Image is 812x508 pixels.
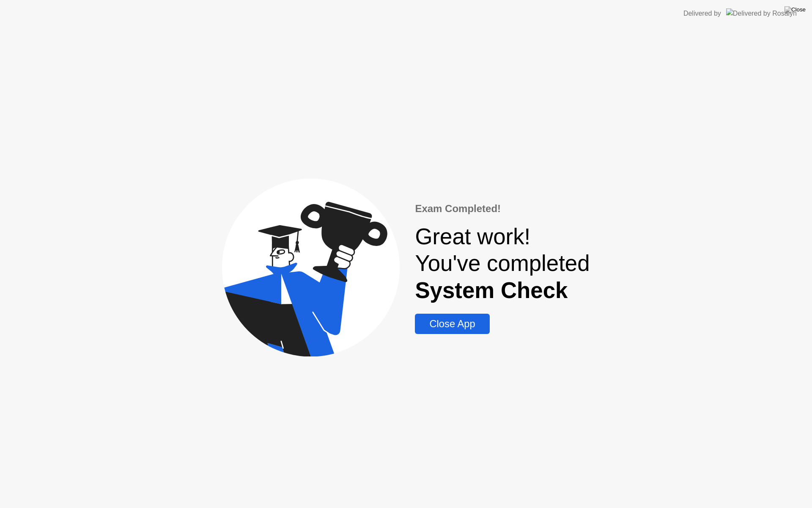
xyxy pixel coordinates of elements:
div: Close App [417,318,487,330]
div: Great work! You've completed [415,223,590,304]
img: Close [785,6,806,13]
div: Exam Completed! [415,201,590,216]
b: System Check [415,278,568,303]
button: Close App [415,314,489,334]
img: Delivered by Rosalyn [726,8,797,18]
div: Delivered by [683,8,721,19]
